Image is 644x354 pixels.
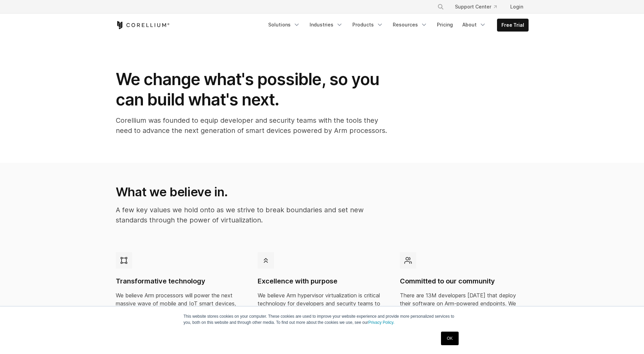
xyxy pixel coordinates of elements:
div: Navigation Menu [264,19,529,32]
a: Solutions [264,19,304,31]
a: Login [505,1,529,13]
a: Corellium Home [116,21,170,29]
h1: We change what's possible, so you can build what's next. [116,69,387,110]
h4: Transformative technology [116,277,244,286]
a: About [458,19,490,31]
a: OK [441,332,458,345]
p: Corellium was founded to equip developer and security teams with the tools they need to advance t... [116,115,387,136]
a: Pricing [433,19,457,31]
h2: What we believe in. [116,184,386,199]
p: There are 13M developers [DATE] that deploy their software on Arm-powered endpoints. We believe t... [400,291,529,348]
a: Free Trial [497,19,528,31]
a: Resources [389,19,431,31]
div: Navigation Menu [429,1,529,13]
button: Search [435,1,447,13]
a: Privacy Policy. [368,320,394,325]
a: Products [348,19,387,31]
a: Support Center [449,1,502,13]
p: We believe Arm hypervisor virtualization is critical technology for developers and security teams... [258,291,386,332]
p: We believe Arm processors will power the next massive wave of mobile and IoT smart devices, expon... [116,291,244,332]
h4: Committed to our community [400,277,529,286]
a: Industries [306,19,347,31]
p: This website stores cookies on your computer. These cookies are used to improve your website expe... [184,313,461,326]
h4: Excellence with purpose [258,277,386,286]
p: A few key values we hold onto as we strive to break boundaries and set new standards through the ... [116,205,386,225]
